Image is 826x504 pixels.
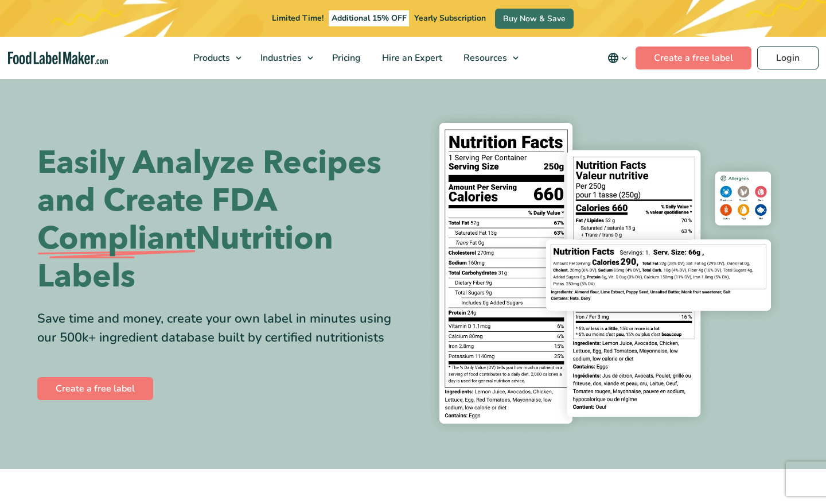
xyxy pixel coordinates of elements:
a: Products [183,37,247,79]
a: Resources [453,37,524,79]
span: Hire an Expert [379,52,443,64]
span: Additional 15% OFF [329,10,410,26]
a: Buy Now & Save [495,9,574,29]
div: Save time and money, create your own label in minutes using our 500k+ ingredient database built b... [37,309,404,347]
a: Login [757,46,819,69]
h1: Easily Analyze Recipes and Create FDA Nutrition Labels [37,144,404,296]
a: Create a free label [636,46,751,69]
span: Industries [257,52,303,64]
span: Products [190,52,231,64]
span: Pricing [329,52,362,64]
a: Industries [250,37,319,79]
span: Compliant [37,220,196,258]
span: Yearly Subscription [414,13,486,24]
a: Create a free label [37,377,153,400]
span: Limited Time! [272,13,324,24]
a: Hire an Expert [372,37,450,79]
a: Pricing [322,37,369,79]
span: Resources [460,52,508,64]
